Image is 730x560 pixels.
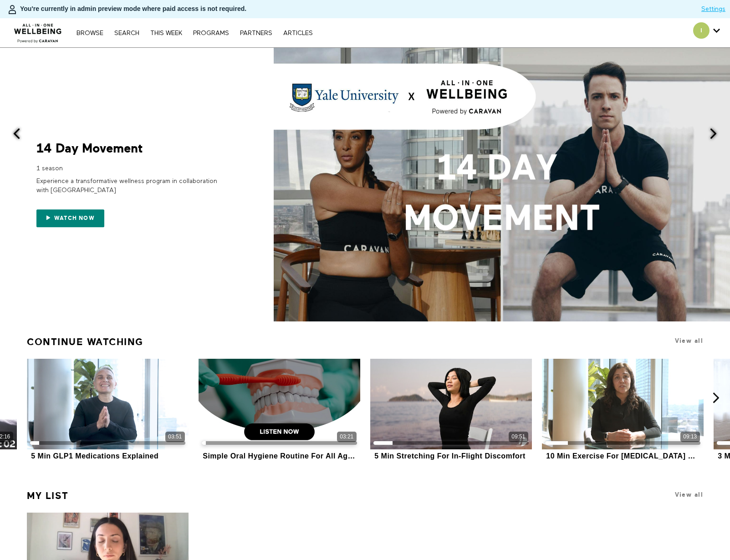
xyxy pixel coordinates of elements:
div: Simple Oral Hygiene Routine For All Ages (Audio) [203,452,356,460]
a: View all [675,337,703,344]
img: person-bdfc0eaa9744423c596e6e1c01710c89950b1dff7c83b5d61d716cfd8139584f.svg [7,4,18,15]
a: Continue Watching [27,332,143,351]
a: My list [27,486,69,505]
a: Browse [72,30,108,36]
a: 5 Min Stretching For In-Flight Discomfort09:515 Min Stretching For In-Flight Discomfort [370,359,531,462]
a: PROGRAMS [189,30,234,36]
div: 03:21 [340,433,353,441]
a: Settings [701,5,725,14]
div: 09:13 [683,433,697,441]
div: Secondary [686,18,727,47]
div: 5 Min Stretching For In-Flight Discomfort [374,452,526,460]
div: 10 Min Exercise For [MEDICAL_DATA] Pain Relief [546,452,699,460]
nav: Primary [72,28,317,37]
a: View all [675,491,703,498]
a: PARTNERS [235,30,277,36]
a: 5 Min GLP1 Medications Explained03:515 Min GLP1 Medications Explained [27,359,188,462]
a: THIS WEEK [146,30,187,36]
a: Search [110,30,144,36]
img: CARAVAN [10,17,66,44]
div: 03:51 [168,433,182,441]
div: 09:51 [511,433,525,441]
a: Simple Oral Hygiene Routine For All Ages (Audio)03:21Simple Oral Hygiene Routine For All Ages (Au... [199,359,360,462]
a: ARTICLES [279,30,317,36]
a: 10 Min Exercise For Osteoarthritis Pain Relief09:1310 Min Exercise For [MEDICAL_DATA] Pain Relief [542,359,703,462]
div: 5 Min GLP1 Medications Explained [31,452,158,460]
